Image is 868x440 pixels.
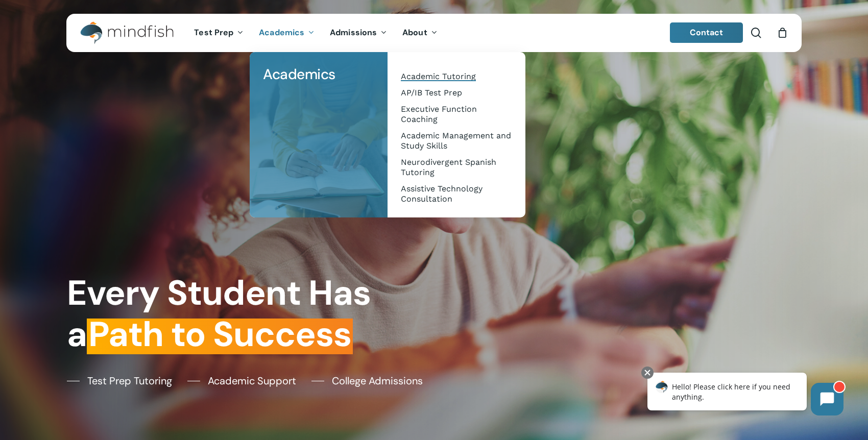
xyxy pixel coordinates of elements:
[87,373,172,388] span: Test Prep Tutoring
[777,27,788,38] a: Cart
[322,29,395,37] a: Admissions
[332,373,423,388] span: College Admissions
[401,104,477,124] span: Executive Function Coaching
[67,373,172,388] a: Test Prep Tutoring
[401,71,476,81] span: Academic Tutoring
[186,14,445,52] nav: Main Menu
[637,364,854,426] iframe: Chatbot
[690,27,724,38] span: Contact
[330,27,377,38] span: Admissions
[186,29,251,37] a: Test Prep
[670,22,743,43] a: Contact
[66,14,802,52] header: Main Menu
[251,29,322,37] a: Academics
[67,273,427,356] h1: Every Student Has a
[187,373,296,388] a: Academic Support
[260,62,377,87] a: Academics
[401,131,511,151] span: Academic Management and Study Skills
[398,181,515,207] a: Assistive Technology Consultation
[398,128,515,154] a: Academic Management and Study Skills
[311,373,423,388] a: College Admissions
[395,29,445,37] a: About
[263,65,335,84] span: Academics
[401,184,483,204] span: Assistive Technology Consultation
[194,27,233,38] span: Test Prep
[208,373,296,388] span: Academic Support
[401,88,462,97] span: AP/IB Test Prep
[398,101,515,128] a: Executive Function Coaching
[87,312,353,357] em: Path to Success
[259,27,304,38] span: Academics
[398,154,515,181] a: Neurodivergent Spanish Tutoring
[398,85,515,101] a: AP/IB Test Prep
[401,157,496,177] span: Neurodivergent Spanish Tutoring
[398,68,515,85] a: Academic Tutoring
[402,27,427,38] span: About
